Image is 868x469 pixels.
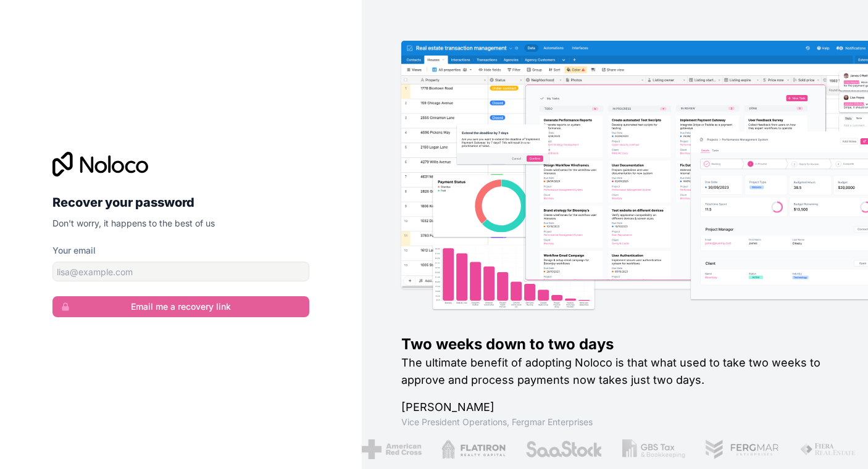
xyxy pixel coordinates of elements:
h1: Vice President Operations , Fergmar Enterprises [401,416,828,428]
img: /assets/fiera-fwj2N5v4.png [799,439,858,459]
h1: [PERSON_NAME] [401,399,828,416]
p: Don't worry, it happens to the best of us [52,217,309,230]
h1: Two weeks down to two days [401,334,828,354]
img: /assets/gbstax-C-GtDUiK.png [622,439,685,459]
img: /assets/american-red-cross-BAupjrZR.png [362,439,422,459]
img: /assets/saastock-C6Zbiodz.png [525,439,603,459]
h2: Recover your password [52,191,309,214]
h2: The ultimate benefit of adopting Noloco is that what used to take two weeks to approve and proces... [401,354,828,389]
input: email [52,262,309,281]
img: /assets/flatiron-C8eUkumj.png [441,439,506,459]
label: Your email [52,244,96,257]
img: /assets/fergmar-CudnrXN5.png [704,439,780,459]
button: Email me a recovery link [52,296,309,317]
